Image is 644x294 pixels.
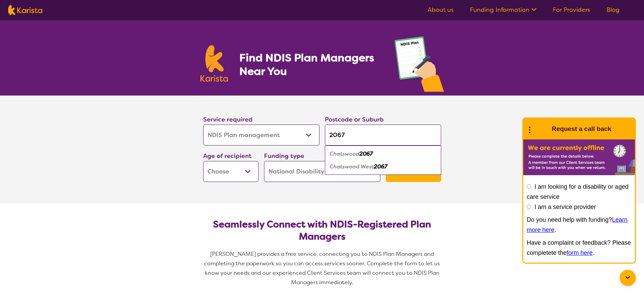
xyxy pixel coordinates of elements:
h1: Find NDIS Plan Managers Near You [239,51,381,78]
div: Chatswood 2067 [328,148,438,160]
a: For Providers [553,6,590,14]
p: Have a complaint or feedback? Please completete the . [527,238,631,258]
label: I am looking for a disability or aged care service [527,183,628,200]
em: 2067 [359,150,373,157]
h2: Seamlessly Connect with NDIS-Registered Plan Managers [209,218,436,243]
em: 2067 [374,163,387,170]
input: Type [325,125,441,145]
label: Funding type [264,152,304,160]
a: About us [428,6,454,14]
p: Do you need help with funding? . [527,215,631,235]
img: Karista [534,122,548,136]
img: Karista offline chat form to request call back [523,139,635,175]
h1: Request a call back [552,124,611,134]
label: I am a service provider [534,204,596,210]
span: [PERSON_NAME] provides a free service, connecting you to NDIS Plan Managers and completing the pa... [204,250,441,286]
div: Chatswood West 2067 [328,160,438,173]
a: Blog [606,6,620,14]
label: Service required [203,115,253,124]
a: form here [567,249,593,256]
em: Chatswood [330,150,359,157]
label: Postcode or Suburb [325,115,384,124]
a: Funding Information [470,6,536,14]
label: Age of recipient [203,152,252,160]
em: Chatswood West [330,163,374,170]
img: Karista logo [200,45,228,82]
img: Karista logo [8,5,42,15]
img: plan-management [395,36,444,96]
